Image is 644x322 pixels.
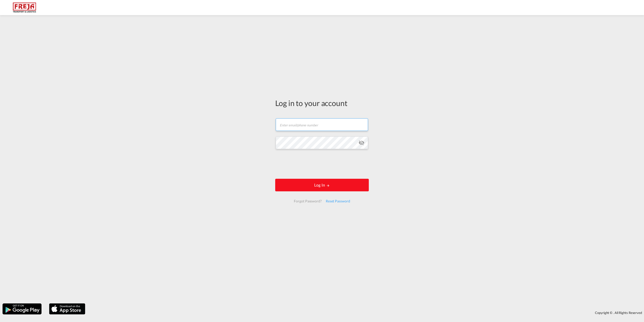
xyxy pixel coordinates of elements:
[2,303,42,315] img: google.png
[284,154,360,174] iframe: reCAPTCHA
[358,140,365,146] md-icon: icon-eye-off
[49,303,86,315] img: apple.png
[276,118,368,131] input: Enter email/phone number
[8,2,42,13] img: 586607c025bf11f083711d99603023e7.png
[324,197,352,206] div: Reset Password
[292,197,324,206] div: Forgot Password?
[275,98,369,108] div: Log in to your account
[88,308,644,317] div: Copyright © . All Rights Reserved
[275,179,369,191] button: LOGIN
